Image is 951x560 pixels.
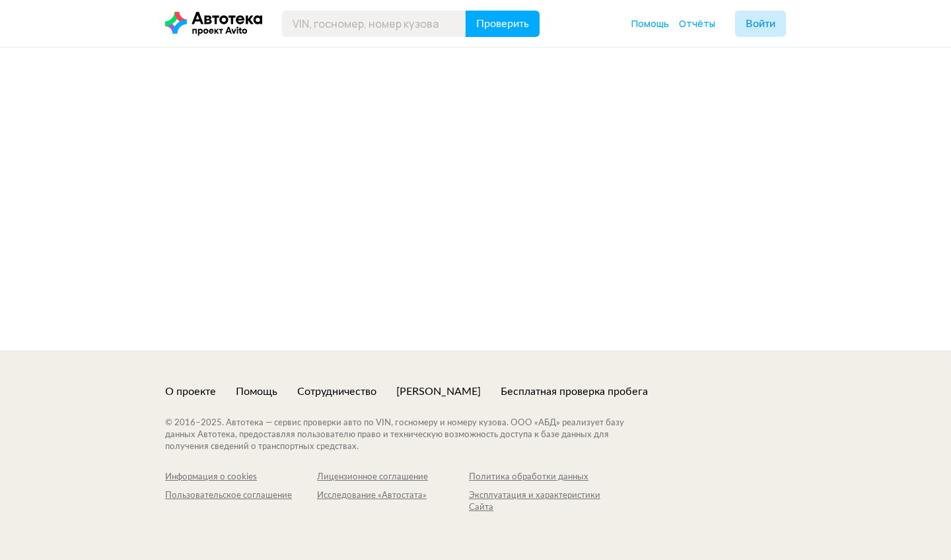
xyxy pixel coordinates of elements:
[165,384,216,399] a: О проекте
[165,490,317,502] div: Пользовательское соглашение
[501,384,648,399] a: Бесплатная проверка пробега
[317,490,469,502] div: Исследование «Автостата»
[746,18,775,29] span: Войти
[476,18,529,29] span: Проверить
[165,417,651,453] div: © 2016– 2025 . Автотека — сервис проверки авто по VIN, госномеру и номеру кузова. ООО «АБД» реали...
[165,472,317,483] a: Информация о cookies
[297,384,376,399] a: Сотрудничество
[631,17,669,30] a: Помощь
[469,490,621,514] a: Эксплуатация и характеристики Сайта
[679,17,715,30] span: Отчёты
[631,17,669,30] span: Помощь
[317,472,469,483] a: Лицензионное соглашение
[236,384,277,399] a: Помощь
[317,490,469,514] a: Исследование «Автостата»
[282,11,466,37] input: VIN, госномер, номер кузова
[469,472,621,483] a: Политика обработки данных
[466,11,540,37] button: Проверить
[735,11,786,37] button: Войти
[396,384,481,399] a: [PERSON_NAME]
[679,17,715,30] a: Отчёты
[165,490,317,514] a: Пользовательское соглашение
